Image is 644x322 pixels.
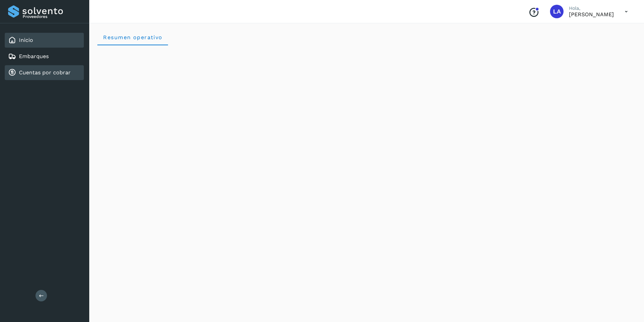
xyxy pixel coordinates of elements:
p: Proveedores [23,14,81,19]
div: Embarques [5,49,84,64]
span: Resumen operativo [103,34,163,41]
a: Cuentas por cobrar [19,69,71,76]
p: Luis Adrian Garcia Sanchez [569,11,614,18]
a: Inicio [19,37,33,43]
a: Embarques [19,53,49,59]
p: Hola, [569,5,614,11]
div: Inicio [5,33,84,48]
div: Cuentas por cobrar [5,65,84,80]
